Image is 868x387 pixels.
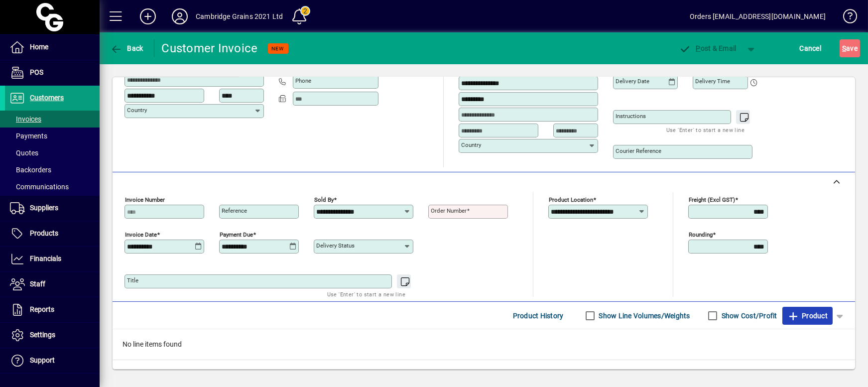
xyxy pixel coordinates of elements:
span: Quotes [10,149,38,157]
mat-label: Freight (excl GST) [689,196,735,203]
mat-hint: Use 'Enter' to start a new line [666,124,744,135]
a: Products [5,221,100,246]
button: Back [108,39,146,57]
mat-label: Rounding [689,231,713,238]
span: Backorders [10,166,51,174]
mat-label: Country [461,141,481,148]
mat-label: Title [127,277,138,284]
button: Product [782,307,833,325]
label: Show Cost/Profit [720,311,777,321]
a: Settings [5,323,100,348]
span: Product History [513,308,564,324]
span: ave [842,40,858,56]
a: Quotes [5,144,100,161]
button: Save [840,39,860,57]
a: Backorders [5,161,100,178]
a: Invoices [5,111,100,128]
button: Product History [509,307,568,325]
a: Support [5,348,100,373]
span: POS [30,68,43,76]
span: Customers [30,94,64,102]
span: Financials [30,255,61,262]
span: Reports [30,305,54,313]
button: Cancel [797,39,824,57]
span: NEW [272,45,284,52]
mat-label: Phone [295,77,311,84]
mat-label: Delivery date [616,78,649,85]
a: Communications [5,178,100,195]
span: ost & Email [679,44,737,52]
div: No line items found [113,329,855,360]
span: Payments [10,132,47,140]
span: Back [110,44,143,52]
mat-label: Delivery status [316,242,355,249]
a: Financials [5,247,100,271]
span: Settings [30,331,55,339]
a: Reports [5,297,100,322]
span: Suppliers [30,204,58,212]
div: Orders [EMAIL_ADDRESS][DOMAIN_NAME] [690,8,826,24]
a: POS [5,60,100,85]
span: Communications [10,183,69,191]
span: Product [787,308,828,324]
a: Knowledge Base [836,2,856,34]
app-page-header-button: Back [100,39,154,57]
label: Show Line Volumes/Weights [597,311,690,321]
div: Cambridge Grains 2021 Ltd [196,8,283,24]
a: Payments [5,128,100,144]
span: Cancel [800,40,822,56]
mat-label: Invoice number [125,196,165,203]
mat-label: Country [127,107,147,114]
span: Invoices [10,115,41,123]
a: Home [5,35,100,60]
button: Post & Email [674,39,742,57]
mat-label: Courier Reference [616,147,661,154]
mat-label: Payment due [220,231,253,238]
mat-label: Invoice date [125,231,157,238]
mat-label: Instructions [616,113,646,120]
span: S [842,44,846,52]
button: Profile [164,7,196,25]
mat-label: Reference [222,207,247,214]
button: Add [132,7,164,25]
mat-label: Order number [431,207,467,214]
span: P [696,44,701,52]
span: Products [30,229,58,237]
mat-label: Product location [549,196,593,203]
span: Home [30,43,48,51]
span: Support [30,356,55,364]
a: Suppliers [5,196,100,221]
mat-label: Delivery time [695,78,730,85]
span: Staff [30,280,45,288]
mat-label: Sold by [314,196,334,203]
div: Customer Invoice [162,40,258,56]
a: Staff [5,272,100,297]
mat-hint: Use 'Enter' to start a new line [327,288,405,300]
